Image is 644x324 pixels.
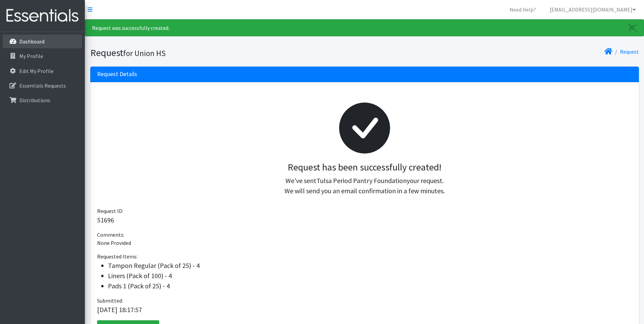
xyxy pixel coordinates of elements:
[108,260,632,271] li: Tampon Regular (Pack of 25) - 4
[3,49,82,63] a: My Profile
[85,19,644,36] div: Request was successfully created.
[97,239,131,246] span: None Provided
[97,71,137,78] h3: Request Details
[620,48,639,55] a: Request
[19,38,44,45] p: Dashboard
[504,3,541,16] a: Need Help?
[3,64,82,78] a: Edit My Profile
[97,231,124,238] span: Comments:
[103,162,627,173] h3: Request has been successfully created!
[19,82,66,89] p: Essentials Requests
[108,271,632,281] li: Liners (Pack of 100) - 4
[123,48,166,58] small: for Union HS
[3,79,82,92] a: Essentials Requests
[103,176,627,196] p: We've sent your request. We will send you an email confirmation in a few minutes.
[97,215,632,225] p: 51696
[316,176,407,185] span: Tulsa Period Pantry Foundation
[108,281,632,291] li: Pads 1 (Pack of 25) - 4
[622,20,644,36] a: Close
[90,47,362,59] h1: Request
[544,3,641,16] a: [EMAIL_ADDRESS][DOMAIN_NAME]
[3,35,82,48] a: Dashboard
[19,68,54,74] p: Edit My Profile
[3,93,82,107] a: Distributions
[19,97,50,104] p: Distributions
[3,4,82,27] img: HumanEssentials
[97,208,123,214] span: Request ID:
[97,305,632,315] p: [DATE] 18:17:57
[97,297,123,304] span: Submitted:
[19,53,43,59] p: My Profile
[97,253,137,260] span: Requested Items:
